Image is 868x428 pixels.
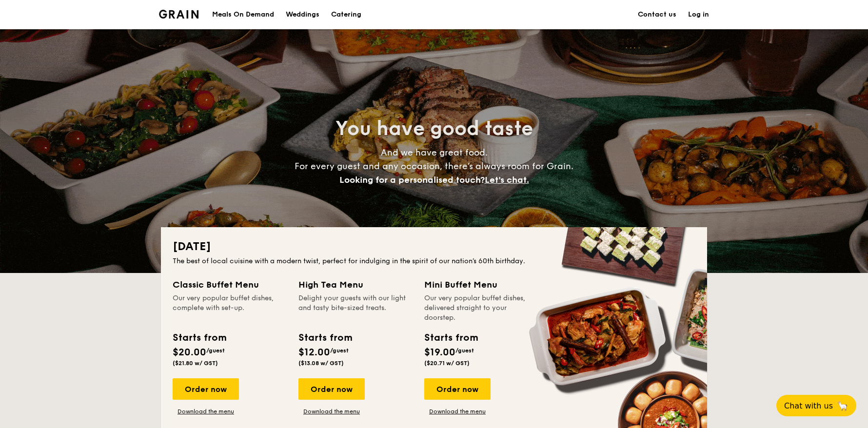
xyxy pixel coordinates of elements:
span: And we have great food. For every guest and any occasion, there’s always room for Grain. [295,147,573,185]
span: ($21.80 w/ GST) [173,360,218,367]
h2: [DATE] [173,239,695,254]
a: Download the menu [424,408,491,415]
div: Our very popular buffet dishes, complete with set-up. [173,293,287,323]
div: Starts from [298,331,352,345]
div: Our very popular buffet dishes, delivered straight to your doorstep. [424,293,538,323]
div: Order now [298,378,365,400]
span: Chat with us [784,401,833,410]
a: Download the menu [298,408,365,415]
span: ($20.71 w/ GST) [424,360,470,367]
span: ($13.08 w/ GST) [298,360,344,367]
div: Mini Buffet Menu [424,278,538,292]
div: High Tea Menu [298,278,413,292]
div: Starts from [424,331,477,345]
span: $20.00 [173,347,206,358]
button: Chat with us🦙 [776,395,856,416]
span: $12.00 [298,347,330,358]
a: Download the menu [173,408,239,415]
span: $19.00 [424,347,455,358]
span: /guest [330,347,349,354]
span: Let's chat. [485,175,529,185]
img: Grain [159,10,198,19]
div: Order now [424,378,491,400]
span: 🦙 [837,400,848,411]
div: Starts from [173,331,226,345]
span: Looking for a personalised touch? [339,175,485,185]
span: You have good taste [335,117,533,140]
span: /guest [206,347,225,354]
div: Order now [173,378,239,400]
div: Classic Buffet Menu [173,278,287,292]
span: /guest [455,347,474,354]
div: Delight your guests with our light and tasty bite-sized treats. [298,293,413,323]
div: The best of local cuisine with a modern twist, perfect for indulging in the spirit of our nation’... [173,256,695,266]
a: Logotype [159,10,198,19]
